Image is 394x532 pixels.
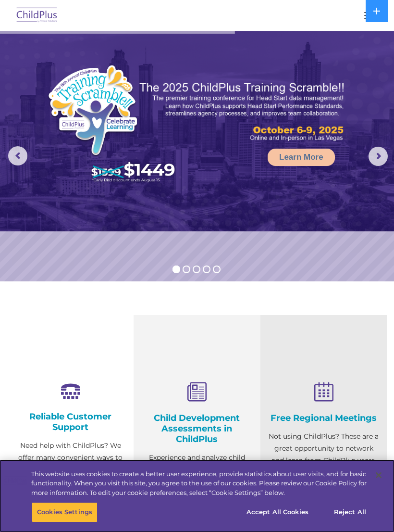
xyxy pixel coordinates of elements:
p: Not using ChildPlus? These are a great opportunity to network and learn from ChildPlus users. Fin... [268,431,380,491]
button: Accept All Cookies [241,502,314,522]
h4: Reliable Customer Support [14,411,126,432]
h4: Child Development Assessments in ChildPlus [141,413,253,444]
button: Close [368,465,389,486]
img: ChildPlus by Procare Solutions [14,4,60,27]
p: Experience and analyze child assessments and Head Start data management in one system with zero c... [141,452,253,524]
h4: Free Regional Meetings [268,413,380,423]
button: Cookies Settings [32,502,98,522]
a: Learn More [268,149,335,166]
p: Need help with ChildPlus? We offer many convenient ways to contact our amazing Customer Support r... [14,440,126,524]
div: This website uses cookies to create a better user experience, provide statistics about user visit... [31,469,367,498]
button: Reject All [320,502,380,522]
